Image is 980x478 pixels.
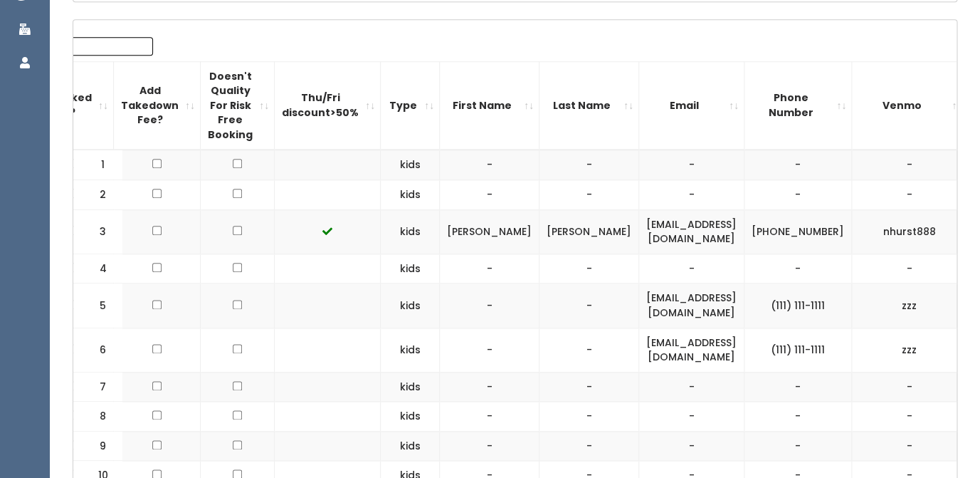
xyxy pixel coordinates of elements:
[852,431,967,461] td: -
[639,328,744,372] td: [EMAIL_ADDRESS][DOMAIN_NAME]
[539,402,639,432] td: -
[73,209,123,254] td: 3
[639,61,744,150] th: Email: activate to sort column ascending
[381,150,440,180] td: kids
[852,372,967,402] td: -
[275,61,381,150] th: Thu/Fri discount&gt;50%: activate to sort column ascending
[639,431,744,461] td: -
[73,254,123,284] td: 4
[73,150,123,180] td: 1
[381,372,440,402] td: kids
[539,284,639,328] td: -
[539,150,639,180] td: -
[36,61,114,150] th: Checked in?: activate to sort column ascending
[381,431,440,461] td: kids
[744,61,852,150] th: Phone Number: activate to sort column ascending
[440,402,539,432] td: -
[73,328,123,372] td: 6
[639,180,744,210] td: -
[852,402,967,432] td: -
[440,180,539,210] td: -
[440,150,539,180] td: -
[852,284,967,328] td: zzz
[381,254,440,284] td: kids
[539,180,639,210] td: -
[744,150,852,180] td: -
[852,180,967,210] td: -
[114,61,201,150] th: Add Takedown Fee?: activate to sort column ascending
[440,61,539,150] th: First Name: activate to sort column ascending
[440,431,539,461] td: -
[639,372,744,402] td: -
[744,254,852,284] td: -
[539,431,639,461] td: -
[852,254,967,284] td: -
[440,328,539,372] td: -
[73,284,123,328] td: 5
[852,150,967,180] td: -
[539,61,639,150] th: Last Name: activate to sort column ascending
[440,254,539,284] td: -
[852,328,967,372] td: zzz
[381,284,440,328] td: kids
[201,61,275,150] th: Doesn't Quality For Risk Free Booking : activate to sort column ascending
[381,328,440,372] td: kids
[744,180,852,210] td: -
[744,284,852,328] td: (111) 111-1111
[744,328,852,372] td: (111) 111-1111
[852,209,967,254] td: nhurst888
[539,328,639,372] td: -
[381,61,440,150] th: Type: activate to sort column ascending
[639,402,744,432] td: -
[440,209,539,254] td: [PERSON_NAME]
[639,209,744,254] td: [EMAIL_ADDRESS][DOMAIN_NAME]
[852,61,967,150] th: Venmo: activate to sort column ascending
[73,402,123,432] td: 8
[744,402,852,432] td: -
[381,402,440,432] td: kids
[639,254,744,284] td: -
[381,209,440,254] td: kids
[539,254,639,284] td: -
[744,372,852,402] td: -
[381,180,440,210] td: kids
[440,284,539,328] td: -
[539,209,639,254] td: [PERSON_NAME]
[539,372,639,402] td: -
[639,150,744,180] td: -
[73,180,123,210] td: 2
[73,372,123,402] td: 7
[639,284,744,328] td: [EMAIL_ADDRESS][DOMAIN_NAME]
[73,431,123,461] td: 9
[744,431,852,461] td: -
[744,209,852,254] td: [PHONE_NUMBER]
[440,372,539,402] td: -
